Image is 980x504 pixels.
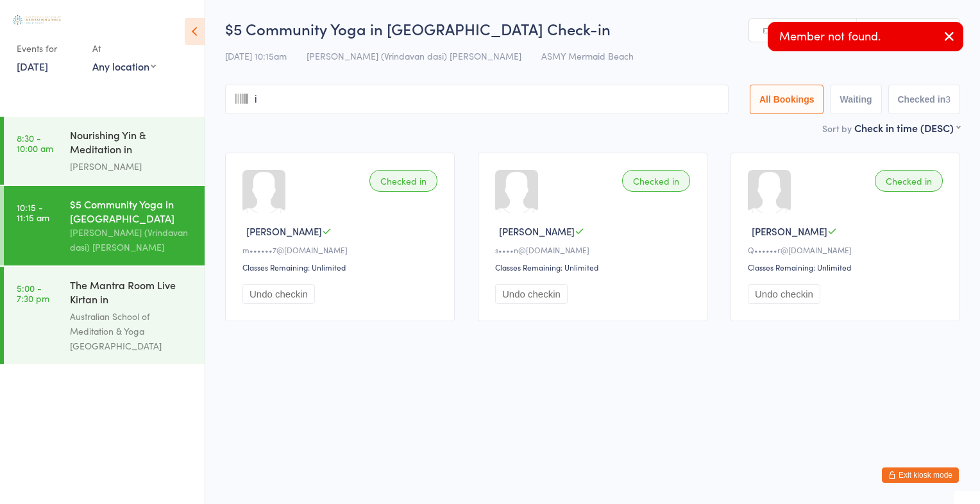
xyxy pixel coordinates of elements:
span: ASMY Mermaid Beach [541,49,634,62]
time: 8:30 - 10:00 am [17,133,53,153]
span: [DATE] 10:15am [225,49,287,62]
div: Check in time (DESC) [854,121,960,135]
button: Waiting [830,85,881,114]
div: Classes Remaining: Unlimited [495,262,694,273]
button: All Bookings [750,85,824,114]
button: Exit kiosk mode [882,467,959,483]
a: 8:30 -10:00 amNourishing Yin & Meditation in [GEOGRAPHIC_DATA][PERSON_NAME] [4,117,205,185]
img: Australian School of Meditation & Yoga (Gold Coast) [13,15,61,25]
div: Events for [17,38,80,59]
div: 3 [945,94,950,105]
time: 10:15 - 11:15 am [17,202,49,223]
input: Search [225,85,729,114]
a: 10:15 -11:15 am$5 Community Yoga in [GEOGRAPHIC_DATA][PERSON_NAME] (Vrindavan dasi) [PERSON_NAME] [4,186,205,265]
button: Undo checkin [242,284,315,304]
a: [DATE] [17,59,48,73]
div: Q••••••r@[DOMAIN_NAME] [748,244,947,255]
span: [PERSON_NAME] [246,224,322,238]
div: At [92,38,156,59]
span: [PERSON_NAME] (Vrindavan dasi) [PERSON_NAME] [307,49,521,62]
div: Checked in [622,170,690,192]
div: [PERSON_NAME] [70,159,194,174]
button: Undo checkin [748,284,820,304]
div: $5 Community Yoga in [GEOGRAPHIC_DATA] [70,197,194,225]
button: Undo checkin [495,284,568,304]
div: Checked in [875,170,943,192]
label: Sort by [822,122,852,135]
div: Member not found. [768,22,963,51]
div: m••••••7@[DOMAIN_NAME] [242,244,441,255]
a: 5:00 -7:30 pmThe Mantra Room Live Kirtan in [GEOGRAPHIC_DATA]Australian School of Meditation & Yo... [4,267,205,364]
div: The Mantra Room Live Kirtan in [GEOGRAPHIC_DATA] [70,278,194,309]
div: Classes Remaining: Unlimited [748,262,947,273]
time: 5:00 - 7:30 pm [17,283,49,303]
h2: $5 Community Yoga in [GEOGRAPHIC_DATA] Check-in [225,18,960,39]
div: Classes Remaining: Unlimited [242,262,441,273]
div: s••••n@[DOMAIN_NAME] [495,244,694,255]
div: Checked in [369,170,437,192]
div: Nourishing Yin & Meditation in [GEOGRAPHIC_DATA] [70,128,194,159]
div: Australian School of Meditation & Yoga [GEOGRAPHIC_DATA] [70,309,194,353]
span: [PERSON_NAME] [752,224,827,238]
div: Any location [92,59,156,73]
button: Checked in3 [888,85,961,114]
span: [PERSON_NAME] [499,224,575,238]
div: [PERSON_NAME] (Vrindavan dasi) [PERSON_NAME] [70,225,194,255]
